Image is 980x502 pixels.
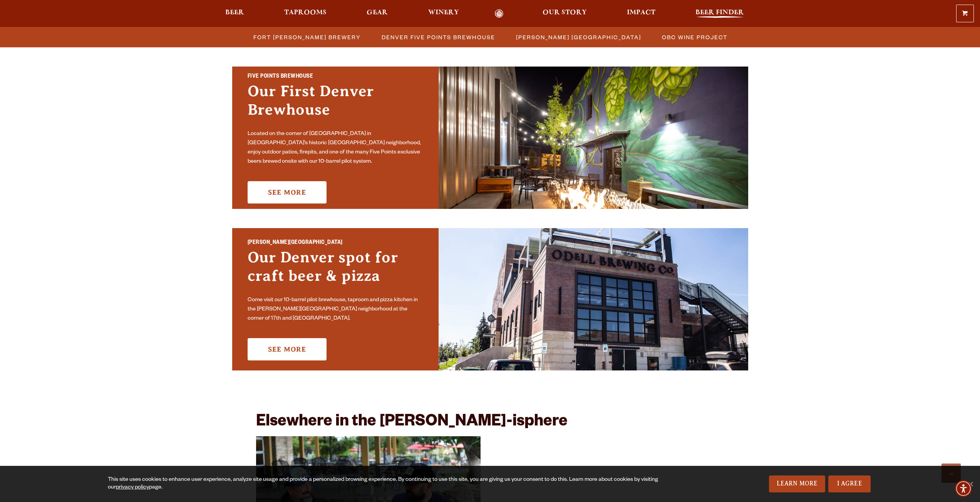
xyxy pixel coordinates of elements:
[248,72,423,82] h2: Five Points Brewhouse
[538,9,592,18] a: Our Story
[248,130,423,167] p: Located on the corner of [GEOGRAPHIC_DATA] in [GEOGRAPHIC_DATA]’s historic [GEOGRAPHIC_DATA] neig...
[543,10,587,16] span: Our Story
[279,9,332,18] a: Taprooms
[955,480,972,497] div: Accessibility Menu
[253,32,361,43] span: Fort [PERSON_NAME] Brewery
[377,32,499,43] a: Denver Five Points Brewhouse
[220,9,249,18] a: Beer
[690,9,749,18] a: Beer Finder
[516,32,641,43] span: [PERSON_NAME] [GEOGRAPHIC_DATA]
[828,475,871,492] a: I Agree
[428,10,459,16] span: Winery
[622,9,660,18] a: Impact
[367,10,388,16] span: Gear
[695,10,744,16] span: Beer Finder
[248,238,423,248] h2: [PERSON_NAME][GEOGRAPHIC_DATA]
[248,82,423,127] h3: Our First Denver Brewhouse
[249,32,365,43] a: Fort [PERSON_NAME] Brewery
[284,10,327,16] span: Taprooms
[769,475,826,492] a: Learn More
[248,338,327,360] a: See More
[423,9,464,18] a: Winery
[225,10,244,16] span: Beer
[248,181,327,203] a: See More
[439,228,748,370] img: Sloan’s Lake Brewhouse'
[941,464,961,483] a: Scroll to top
[439,67,748,209] img: Promo Card Aria Label'
[511,32,645,43] a: [PERSON_NAME] [GEOGRAPHIC_DATA]
[657,32,731,43] a: OBC Wine Project
[627,10,655,16] span: Impact
[108,476,673,492] div: This site uses cookies to enhance user experience, analyze site usage and provide a personalized ...
[248,248,423,293] h3: Our Denver spot for craft beer & pizza
[256,414,724,432] h2: Elsewhere in the [PERSON_NAME]-isphere
[662,32,727,43] span: OBC Wine Project
[116,485,149,491] a: privacy policy
[248,296,423,324] p: Come visit our 10-barrel pilot brewhouse, taproom and pizza kitchen in the [PERSON_NAME][GEOGRAPH...
[485,9,514,18] a: Odell Home
[382,32,495,43] span: Denver Five Points Brewhouse
[362,9,393,18] a: Gear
